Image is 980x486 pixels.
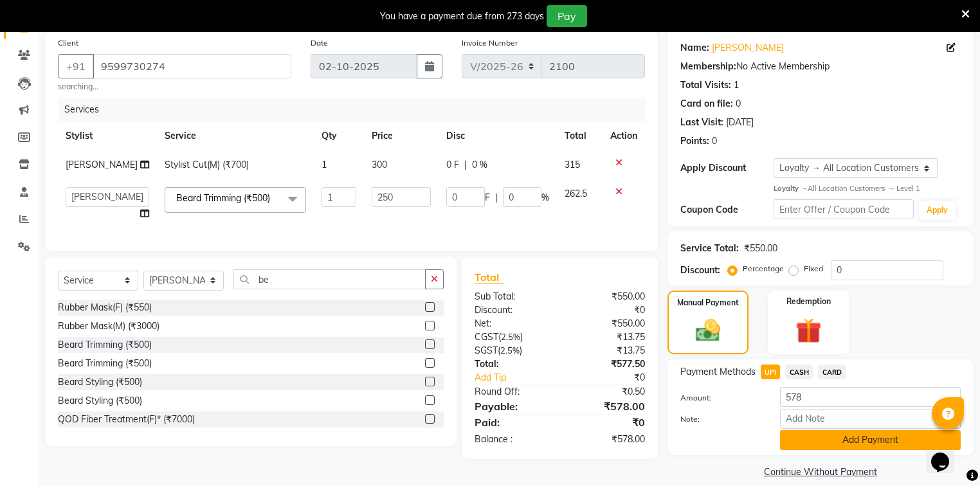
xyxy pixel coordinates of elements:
div: Service Total: [680,242,739,255]
th: Action [603,122,645,150]
div: All Location Customers → Level 1 [774,183,961,194]
div: Rubber Mask(M) (₹3000) [58,319,159,333]
div: Card on file: [680,97,733,111]
div: You have a payment due from 273 days [380,10,544,23]
th: Service [157,122,314,150]
button: Apply [919,201,956,220]
div: Rubber Mask(F) (₹550) [58,301,152,314]
div: Beard Trimming (₹500) [58,357,152,370]
div: ₹578.00 [559,399,654,414]
span: F [485,191,490,204]
div: Total: [465,357,559,371]
span: | [464,158,467,172]
a: Add Tip [465,371,576,384]
div: Discount: [465,303,559,317]
div: ( ) [465,344,559,357]
label: Fixed [804,263,823,274]
span: Beard Trimming (₹500) [176,192,270,204]
button: Pay [547,5,587,27]
div: Points: [680,134,709,148]
div: Beard Styling (₹500) [58,394,142,408]
div: Balance : [465,433,559,446]
span: CARD [818,364,846,379]
input: Search by Name/Mobile/Email/Code [93,54,291,78]
span: UPI [761,364,781,379]
span: [PERSON_NAME] [66,159,138,170]
div: Sub Total: [465,290,559,303]
div: No Active Membership [680,60,961,73]
label: Amount: [671,392,770,404]
input: Amount [780,387,961,407]
div: [DATE] [726,116,754,129]
span: 2.5% [501,332,520,342]
strong: Loyalty → [774,184,808,193]
a: [PERSON_NAME] [712,41,784,55]
div: ₹0 [576,371,655,384]
div: Coupon Code [680,203,774,217]
span: CASH [785,364,813,379]
label: Client [58,37,78,49]
div: Payable: [465,399,559,414]
img: _cash.svg [688,316,728,345]
div: Total Visits: [680,78,731,92]
th: Qty [314,122,364,150]
button: Add Payment [780,430,961,450]
div: Membership: [680,60,736,73]
div: Apply Discount [680,161,774,175]
span: 0 F [446,158,459,172]
iframe: chat widget [926,435,967,473]
div: ₹13.75 [559,330,654,344]
div: 1 [734,78,739,92]
th: Price [364,122,439,150]
a: Continue Without Payment [670,465,971,479]
div: Net: [465,317,559,330]
div: ₹578.00 [559,433,654,446]
label: Note: [671,413,770,425]
div: Round Off: [465,385,559,399]
span: 2.5% [500,345,520,355]
div: Paid: [465,415,559,430]
th: Disc [439,122,557,150]
div: ₹0.50 [559,385,654,399]
div: ₹550.00 [744,242,777,255]
label: Date [311,37,328,49]
div: QOD Fiber Treatment(F)* (₹7000) [58,413,195,426]
div: 0 [736,97,741,111]
label: Invoice Number [462,37,518,49]
span: SGST [475,345,498,356]
span: 0 % [472,158,487,172]
div: ₹0 [559,303,654,317]
span: 300 [372,159,387,170]
div: ₹13.75 [559,344,654,357]
span: 262.5 [565,188,587,199]
span: Stylist Cut(M) (₹700) [165,159,249,170]
span: CGST [475,331,498,343]
div: Discount: [680,264,720,277]
div: ₹0 [559,415,654,430]
div: Beard Trimming (₹500) [58,338,152,352]
input: Enter Offer / Coupon Code [774,199,914,219]
div: ( ) [465,330,559,344]
div: Beard Styling (₹500) [58,375,142,389]
span: 315 [565,159,580,170]
input: Search or Scan [233,269,426,289]
label: Percentage [743,263,784,274]
label: Manual Payment [677,297,739,309]
div: Name: [680,41,709,55]
div: ₹550.00 [559,290,654,303]
input: Add Note [780,409,961,429]
span: 1 [322,159,327,170]
label: Redemption [786,296,831,307]
div: 0 [712,134,717,148]
span: Total [475,271,504,284]
span: % [541,191,549,204]
div: ₹577.50 [559,357,654,371]
img: _gift.svg [788,315,830,347]
th: Stylist [58,122,157,150]
div: Last Visit: [680,116,723,129]
small: searching... [58,81,291,93]
a: x [270,192,276,204]
button: +91 [58,54,94,78]
span: | [495,191,498,204]
div: ₹550.00 [559,317,654,330]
